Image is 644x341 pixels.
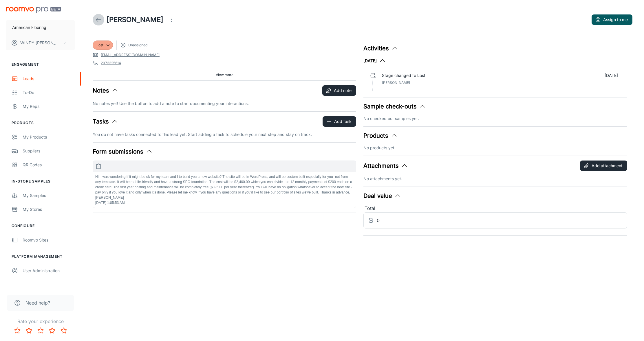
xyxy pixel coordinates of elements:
[96,43,103,48] span: Lost
[216,72,233,78] span: View more
[363,44,398,53] button: Activities
[93,117,118,126] button: Tasks
[377,212,627,228] input: Estimated deal value
[382,72,425,79] p: Stage changed to Lost
[363,176,627,182] p: No attachments yet.
[12,24,46,31] p: American Flooring
[23,162,75,168] div: QR Codes
[322,85,356,96] button: Add note
[107,14,163,25] h1: [PERSON_NAME]
[382,80,410,85] span: [PERSON_NAME]
[20,40,61,46] p: WINDY [PERSON_NAME]
[23,103,75,110] div: My Reps
[6,20,75,35] button: American Flooring
[95,201,125,205] span: [DATE] 1:05:53 AM
[128,43,147,48] span: Unassigned
[23,89,75,96] div: To-do
[605,72,618,79] p: [DATE]
[323,116,356,127] button: Add task
[23,134,75,140] div: My Products
[166,14,177,25] button: Open menu
[213,71,236,79] button: View more
[93,161,356,208] button: Hi, I was wondering if it might be ok for my team and I to build you a new website? The site will...
[363,115,627,122] p: No checked out samples yet.
[23,206,75,213] div: My Stores
[363,131,398,140] button: Products
[101,60,121,66] a: 2073325614
[363,161,408,170] button: Attachments
[6,7,61,13] img: Roomvo PRO Beta
[363,57,386,64] button: [DATE]
[6,35,75,50] button: WINDY [PERSON_NAME]
[592,14,632,25] button: Assign to me
[95,174,354,200] p: Hi, I was wondering if it might be ok for my team and I to build you a new website? The site will...
[93,86,118,95] button: Notes
[23,75,75,82] div: Leads
[93,131,356,138] p: You do not have tasks connected to this lead yet. Start adding a task to schedule your next step ...
[101,52,160,58] a: [EMAIL_ADDRESS][DOMAIN_NAME]
[23,192,75,199] div: My Samples
[580,161,627,171] button: Add attachment
[23,237,75,243] div: Roomvo Sites
[93,147,153,156] button: Form submissions
[363,145,627,151] p: No products yet.
[93,100,356,107] p: No notes yet! Use the button to add a note to start documenting your interactions.
[363,191,401,200] button: Deal value
[23,148,75,154] div: Suppliers
[363,205,627,212] div: Total
[93,40,113,50] div: Lost
[363,102,426,111] button: Sample check-outs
